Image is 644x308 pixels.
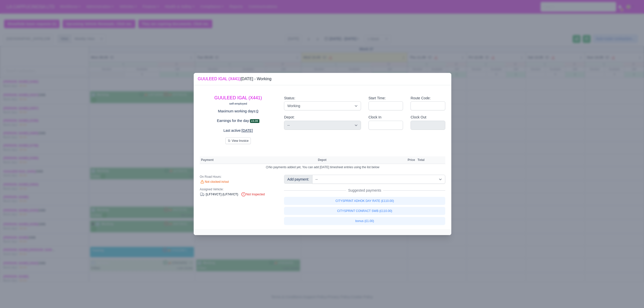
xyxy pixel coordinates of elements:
[242,128,253,133] u: [DATE]
[200,164,445,171] td: No payments added yet, You can add [DATE] timesheet entries using the list below
[198,76,271,82] div: [DATE] - Working
[200,175,276,179] div: On Road Hours:
[200,108,276,114] p: Maximum working days:
[214,95,262,100] a: GUULEED IGAL (X441)
[200,156,317,164] th: Payment
[198,77,240,81] a: GUULEED IGAL (X441)
[411,95,431,101] label: Route Code:
[284,95,295,101] label: Status:
[346,188,383,193] span: Suggested payments
[241,193,265,196] span: Not Inspected
[284,197,445,205] a: CITYSPRINT ADHOK DAY RATE (£110.00)
[284,175,312,184] div: Add payment:
[225,138,251,144] button: View Invoice
[229,102,247,105] small: self-employed
[369,114,381,120] label: Clock In
[411,114,426,120] label: Clock Out
[317,156,403,164] th: Depot
[619,284,644,308] iframe: Chat Widget
[406,156,416,164] th: Price
[284,114,295,120] label: Depot:
[200,180,276,184] div: Not clocked in/out
[284,217,445,225] a: bonus (£1.00)
[284,207,445,215] a: CITYSPRINT CONRACT SWB (£110.00)
[250,119,260,123] span: £0.00
[200,187,276,191] div: Assigned Vehicle:
[200,118,276,124] p: Earnings for the day:
[369,95,386,101] label: Start Time:
[416,156,426,164] th: Total
[200,193,238,196] a: [LF74VCT] (LF74VCT)
[200,128,276,134] p: Last active:
[256,109,258,113] u: 0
